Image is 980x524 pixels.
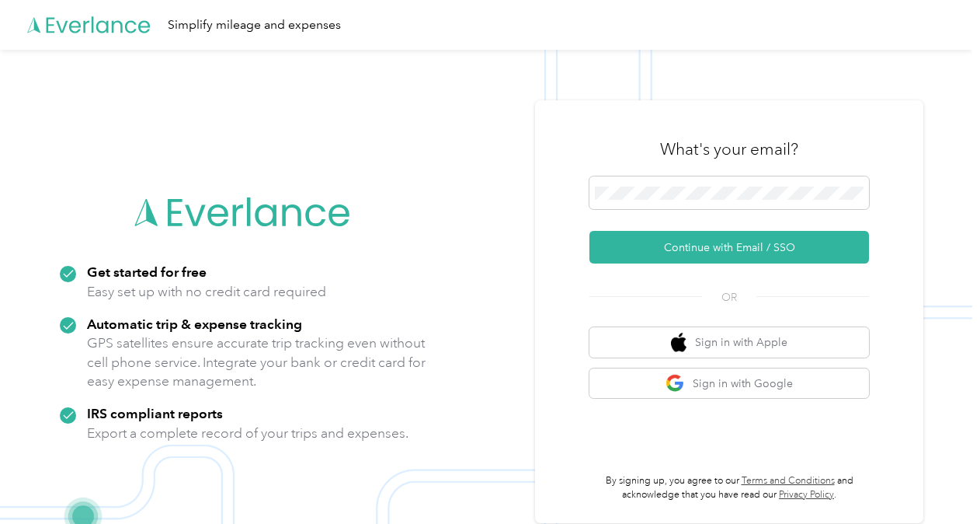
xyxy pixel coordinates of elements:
[87,424,408,443] p: Export a complete record of your trips and expenses.
[589,231,869,264] button: Continue with Email / SSO
[702,289,756,306] span: OR
[87,316,302,332] strong: Automatic trip & expense tracking
[87,282,326,302] p: Easy set up with no credit card required
[87,405,223,421] strong: IRS compliant reports
[671,333,686,352] img: apple logo
[87,334,426,391] p: GPS satellites ensure accurate trip tracking even without cell phone service. Integrate your bank...
[893,437,980,524] iframe: Everlance-gr Chat Button Frame
[589,369,869,399] button: google logoSign in with Google
[87,264,207,280] strong: Get started for free
[779,489,834,501] a: Privacy Policy
[589,474,869,501] p: By signing up, you agree to our and acknowledge that you have read our .
[742,475,835,487] a: Terms and Conditions
[589,327,869,358] button: apple logoSign in with Apple
[665,374,685,393] img: google logo
[168,16,341,35] div: Simplify mileage and expenses
[660,138,798,160] h3: What's your email?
